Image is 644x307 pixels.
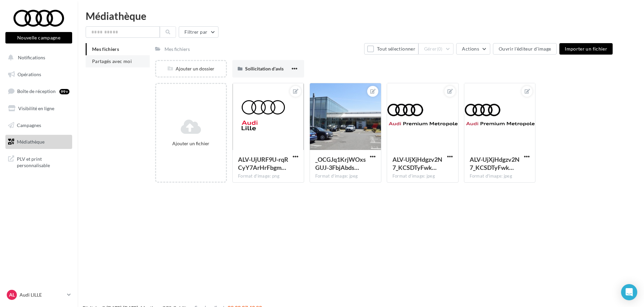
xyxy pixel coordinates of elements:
[17,154,69,169] span: PLV et print personnalisable
[245,66,284,71] span: Sollicitation d'avis
[315,156,366,171] span: _OCGJq1KrjWOxsGUJ-3FbjAbdsbrU641ajpzxbtnPJVO_ax-F0q9rJjhGImFCRJtOCwBxMbUeDw6PgLq=s0
[238,156,288,171] span: ALV-UjURF9U-rqRCyY7ArHrFbgmQ2DO2bltMgvt5gKogMqIwgiqN_x0
[4,101,74,116] a: Visibilité en ligne
[4,67,74,82] a: Opérations
[5,32,72,43] button: Nouvelle campagne
[418,43,454,55] button: Gérer(0)
[165,46,190,53] div: Mes fichiers
[59,89,69,94] div: 99+
[18,55,45,60] span: Notifications
[4,135,74,149] a: Médiathèque
[17,88,56,94] span: Boîte de réception
[565,46,607,52] span: Importer un fichier
[392,173,453,179] div: Format d'image: jpeg
[392,156,442,171] span: ALV-UjXjHdgzv2N7_KCSDTyFwkDSjMhN5X3qn8kGenwxjw1l-YCUFoA
[4,51,71,65] button: Notifications
[456,43,490,55] button: Actions
[18,105,54,111] span: Visibilité en ligne
[17,122,41,128] span: Campagnes
[179,26,218,38] button: Filtrer par
[315,173,376,179] div: Format d'image: jpeg
[470,156,520,171] span: ALV-UjXjHdgzv2N7_KCSDTyFwkDSjMhN5X3qn8kGenwxjw1l-YCUFoA
[9,291,15,298] span: AL
[20,291,64,298] p: Audi LILLE
[621,284,637,300] div: Open Intercom Messenger
[92,58,132,64] span: Partagés avec moi
[4,118,74,132] a: Campagnes
[4,152,74,172] a: PLV et print personnalisable
[559,43,613,55] button: Importer un fichier
[364,43,418,55] button: Tout sélectionner
[4,84,74,98] a: Boîte de réception99+
[156,65,226,72] div: Ajouter un dossier
[493,43,557,55] button: Ouvrir l'éditeur d'image
[86,11,636,21] div: Médiathèque
[437,46,443,52] span: (0)
[238,173,298,179] div: Format d'image: png
[5,288,72,301] a: AL Audi LILLE
[470,173,530,179] div: Format d'image: jpeg
[159,140,223,147] div: Ajouter un fichier
[92,46,119,52] span: Mes fichiers
[17,139,45,145] span: Médiathèque
[462,46,479,52] span: Actions
[18,71,41,77] span: Opérations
